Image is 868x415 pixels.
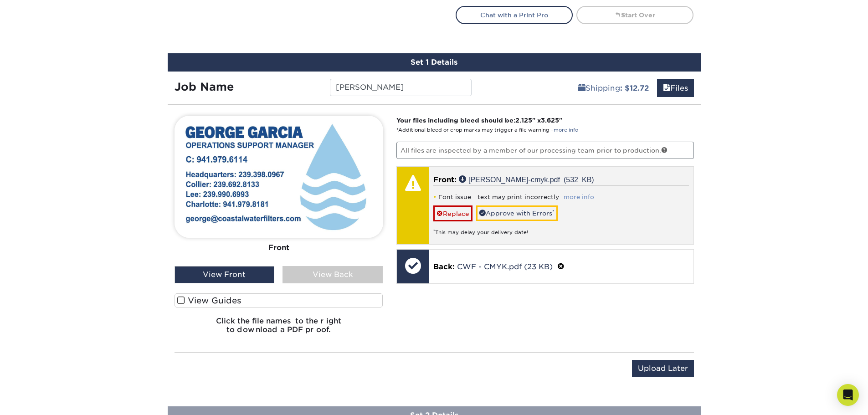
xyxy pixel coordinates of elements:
span: Back: [433,262,455,271]
input: Enter a job name [330,79,472,96]
p: All files are inspected by a member of our processing team prior to production. [396,142,694,159]
span: 2.125 [515,117,532,124]
a: more info [564,194,594,200]
strong: Job Name [175,80,234,93]
strong: Your files including bleed should be: " x " [396,117,562,124]
a: Approve with Errors* [476,205,558,221]
small: *Additional bleed or crop marks may trigger a file warning – [396,127,578,133]
a: Shipping: $12.72 [572,79,655,97]
li: Font issue - text may print incorrectly - [433,193,689,201]
div: View Back [282,266,383,283]
input: Upload Later [632,360,694,377]
span: 3.625 [541,117,559,124]
div: View Front [175,266,275,283]
div: Front [175,238,383,258]
div: Open Intercom Messenger [837,384,859,406]
a: Replace [433,205,473,221]
a: CWF - CMYK.pdf (23 KB) [457,262,553,271]
span: files [663,84,670,92]
a: [PERSON_NAME]-cmyk.pdf (532 KB) [459,175,594,183]
h6: Click the file names to the right to download a PDF proof. [175,317,383,341]
div: This may delay your delivery date! [433,221,689,236]
a: Start Over [576,6,693,24]
div: Set 1 Details [168,53,701,72]
span: shipping [578,84,586,92]
span: Front: [433,175,457,184]
label: View Guides [175,293,383,307]
a: more info [554,127,578,133]
b: : $12.72 [620,84,649,92]
a: Files [657,79,694,97]
a: Chat with a Print Pro [456,6,573,24]
iframe: Google Customer Reviews [2,387,77,412]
